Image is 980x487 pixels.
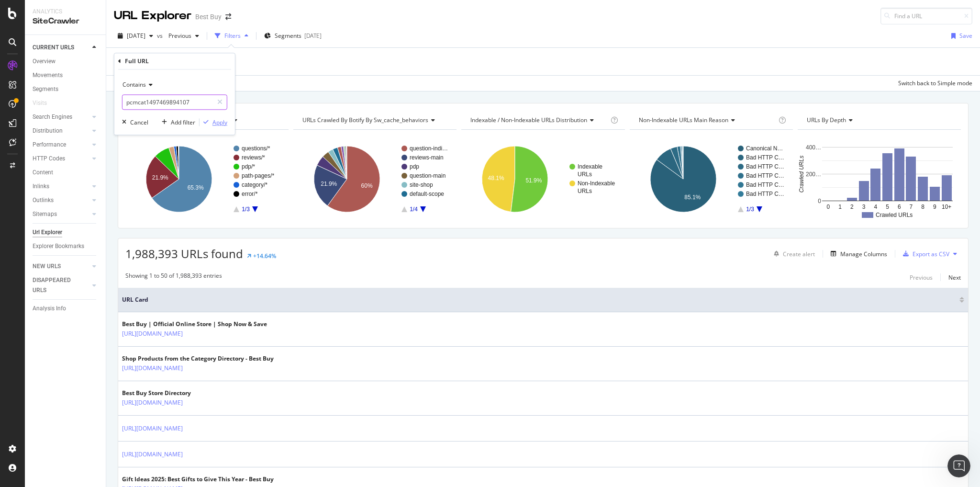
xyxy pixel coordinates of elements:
[33,154,65,164] div: HTTP Codes
[275,32,301,40] span: Segments
[114,28,157,44] button: [DATE]
[302,116,428,124] span: URLs Crawled By Botify By sw_cache_behaviors
[33,70,63,80] div: Movements
[899,246,949,261] button: Export as CSV
[242,206,250,213] text: 1/3
[33,241,84,251] div: Explorer Bookmarks
[122,450,183,459] a: [URL][DOMAIN_NAME]
[361,182,373,189] text: 60%
[948,272,961,283] button: Next
[33,126,63,136] div: Distribution
[874,204,877,210] text: 4
[211,28,252,44] button: Filters
[33,126,89,136] a: Distribution
[910,273,933,282] div: Previous
[806,171,821,178] text: 200…
[850,204,854,210] text: 2
[461,137,624,221] div: A chart.
[125,246,243,261] span: 1,988,393 URLs found
[122,389,224,397] div: Best Buy Store Directory
[578,163,602,170] text: Indexable
[200,118,227,127] button: Apply
[880,8,972,24] input: Find a URL
[195,12,222,22] div: Best Buy
[746,191,784,197] text: Bad HTTP C…
[526,177,542,184] text: 51.9%
[838,204,842,210] text: 1
[746,154,784,161] text: Bad HTTP C…
[304,32,322,40] div: [DATE]
[33,261,61,272] div: NEW URLS
[158,118,195,127] button: Add filter
[886,204,889,210] text: 5
[33,112,72,122] div: Search Engines
[33,98,47,108] div: Visits
[33,57,99,67] a: Overview
[630,137,793,221] div: A chart.
[942,204,951,210] text: 10+
[910,272,933,283] button: Previous
[33,140,66,150] div: Performance
[410,206,418,213] text: 1/4
[33,168,99,178] a: Content
[33,84,58,94] div: Segments
[122,398,183,408] a: [URL][DOMAIN_NAME]
[818,198,821,204] text: 0
[639,116,728,124] span: Non-Indexable URLs Main Reason
[122,81,146,89] span: Contains
[33,57,56,67] div: Overview
[33,195,54,205] div: Outlinks
[301,113,448,128] h4: URLs Crawled By Botify By sw_cache_behaviors
[33,154,89,164] a: HTTP Codes
[578,171,592,178] text: URLs
[933,204,936,210] text: 9
[959,32,972,40] div: Save
[410,145,448,152] text: question-indi…
[798,137,961,221] div: A chart.
[806,144,821,151] text: 400…
[876,212,913,218] text: Crawled URLs
[33,181,89,192] a: Inlinks
[33,8,98,16] div: Analytics
[33,140,89,150] a: Performance
[746,181,784,188] text: Bad HTTP C…
[125,57,149,65] div: Full URL
[410,163,419,170] text: pdp
[637,113,777,128] h4: Non-Indexable URLs Main Reason
[33,195,89,205] a: Outlinks
[33,70,99,80] a: Movements
[33,275,81,295] div: DISAPPEARED URLS
[122,354,274,363] div: Shop Products from the Category Directory - Best Buy
[33,43,74,53] div: CURRENT URLS
[746,206,754,213] text: 1/3
[410,181,433,188] text: site-shop
[894,76,972,91] button: Switch back to Simple mode
[33,43,89,53] a: CURRENT URLS
[253,252,276,260] div: +14.64%
[410,191,444,197] text: default-scope
[242,191,258,197] text: error/*
[293,137,457,221] svg: A chart.
[827,248,887,260] button: Manage Columns
[225,13,231,20] div: arrow-right-arrow-left
[165,28,203,44] button: Previous
[770,246,815,261] button: Create alert
[321,181,337,187] text: 21.9%
[746,163,784,170] text: Bad HTTP C…
[212,118,227,126] div: Apply
[470,116,587,124] span: Indexable / Non-Indexable URLs distribution
[746,172,784,179] text: Bad HTTP C…
[127,32,145,40] span: 2025 Aug. 12th
[122,363,183,373] a: [URL][DOMAIN_NAME]
[33,261,89,272] a: NEW URLS
[840,250,887,258] div: Manage Columns
[171,118,195,126] div: Add filter
[684,194,701,201] text: 85.1%
[33,181,49,192] div: Inlinks
[122,320,267,328] div: Best Buy | Official Online Store | Shop Now & Save
[33,227,99,238] a: Url Explorer
[165,32,191,40] span: Previous
[114,8,191,24] div: URL Explorer
[578,180,615,187] text: Non-Indexable
[921,204,924,210] text: 8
